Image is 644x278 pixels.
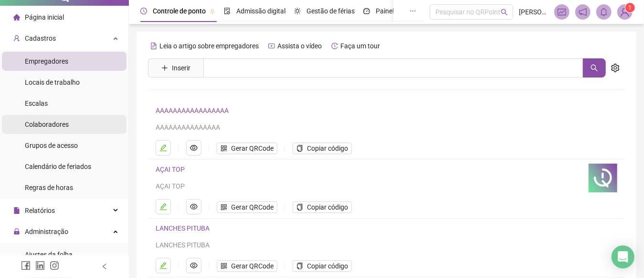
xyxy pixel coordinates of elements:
[591,64,598,72] span: search
[25,121,69,128] span: Colaboradores
[217,201,277,213] button: Gerar QRCode
[172,63,190,73] span: Inserir
[150,43,157,49] span: file-text
[35,261,45,270] span: linkedin
[50,261,59,270] span: instagram
[159,144,167,152] span: edit
[558,8,566,16] span: fund
[25,228,68,235] span: Administração
[156,166,185,173] a: AÇAI TOP
[101,263,108,270] span: left
[589,164,617,192] img: logo
[296,204,303,211] span: copy
[293,260,352,272] button: Copiar código
[618,5,632,19] img: 91704
[221,145,227,152] span: qrcode
[13,14,20,21] span: home
[612,245,634,268] div: Open Intercom Messenger
[161,65,168,71] span: plus
[156,181,577,191] div: AÇAI TOP
[190,262,198,269] span: eye
[296,145,303,152] span: copy
[159,203,167,211] span: edit
[629,4,632,11] span: 1
[307,143,348,154] span: Copiar código
[294,8,301,14] span: sun
[224,8,231,14] span: file-done
[154,60,198,76] button: Inserir
[221,263,227,269] span: qrcode
[140,8,147,14] span: clock-circle
[277,42,322,50] span: Assista o vídeo
[21,261,31,270] span: facebook
[159,262,167,269] span: edit
[307,202,348,212] span: Copiar código
[307,261,348,271] span: Copiar código
[217,260,277,272] button: Gerar QRCode
[25,13,64,21] span: Página inicial
[25,34,56,42] span: Cadastros
[25,251,73,258] span: Ajustes da folha
[156,240,585,250] div: LANCHES PITUBA
[363,8,370,14] span: dashboard
[296,263,303,269] span: copy
[25,184,73,191] span: Regras de horas
[236,7,285,15] span: Admissão digital
[231,261,274,271] span: Gerar QRCode
[625,3,635,12] sup: Atualize o seu contato no menu Meus Dados
[217,143,277,154] button: Gerar QRCode
[579,8,587,16] span: notification
[190,144,198,152] span: eye
[210,9,215,14] span: pushpin
[501,9,508,16] span: search
[231,143,274,154] span: Gerar QRCode
[376,7,413,15] span: Painel do DP
[25,142,78,149] span: Grupos de acesso
[611,64,620,72] span: setting
[156,122,585,133] div: AAAAAAAAAAAAAAA
[156,224,210,232] a: LANCHES PITUBA
[293,201,352,213] button: Copiar código
[221,204,227,211] span: qrcode
[410,8,416,14] span: ellipsis
[231,202,274,212] span: Gerar QRCode
[156,107,229,114] a: AAAAAAAAAAAAAAAAA
[293,143,352,154] button: Copiar código
[13,228,20,235] span: lock
[153,7,206,15] span: Controle de ponto
[519,7,549,17] span: [PERSON_NAME]
[331,43,338,49] span: history
[340,42,380,50] span: Faça um tour
[13,35,20,42] span: user-add
[306,7,355,15] span: Gestão de férias
[13,207,20,214] span: file
[190,203,198,211] span: eye
[25,163,91,170] span: Calendário de feriados
[159,42,259,50] span: Leia o artigo sobre empregadores
[268,43,275,49] span: youtube
[25,100,48,107] span: Escalas
[25,207,55,214] span: Relatórios
[600,8,608,16] span: bell
[25,57,68,65] span: Empregadores
[25,78,80,86] span: Locais de trabalho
